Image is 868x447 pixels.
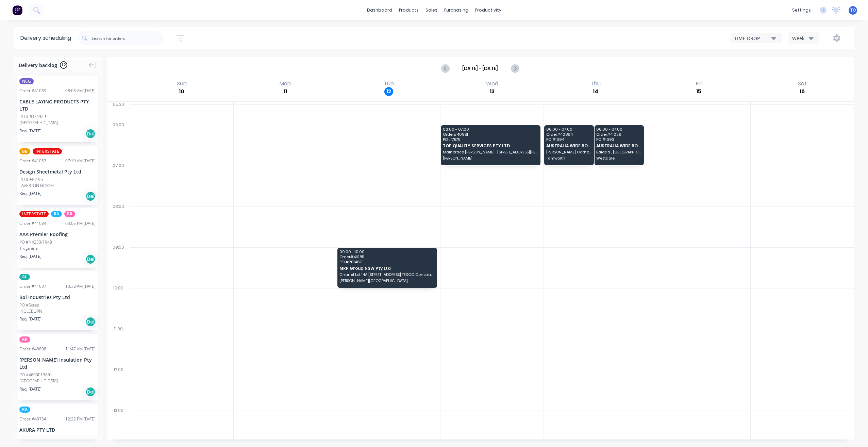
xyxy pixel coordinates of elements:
span: AL [19,274,30,280]
div: AAA Premier Roofing [19,231,96,238]
span: RA [19,407,30,413]
span: Order # 40981 [443,132,538,136]
span: [PERSON_NAME][GEOGRAPHIC_DATA] [339,279,434,283]
span: PO # 1693 [596,137,641,142]
div: 15 [695,87,703,96]
div: Order # 41087 [19,158,46,164]
span: Chanel Lot 14A [STREET_ADDRESS] TEXCO Constructions Site [339,272,434,277]
div: PO #4600019661 [19,372,52,378]
div: 10:38 AM [DATE] [65,283,96,289]
div: Sun [175,80,189,87]
div: 11 [281,87,290,96]
span: BB [19,148,30,154]
input: Search for orders [91,31,163,45]
span: Req. [DATE] [19,253,41,260]
span: MRP Group NSW Pty Ltd [339,266,434,270]
div: AKURA PTY LTD [19,426,96,433]
div: PO #N4233/1048 [19,239,52,245]
div: Order # 41089 [19,88,46,94]
span: Delivery backlog [19,62,57,69]
div: sales [422,5,441,15]
span: RR [19,336,30,343]
div: 16 [798,87,807,96]
div: 07:19 AM [DATE] [65,158,96,164]
span: PO # 1694 [546,137,591,142]
span: Mainbrace [PERSON_NAME] , [STREET_ADDRESS][PERSON_NAME] [443,150,538,154]
div: Order # 40808 [19,346,46,352]
div: PO #Scrap [19,302,39,308]
span: Westdale [596,156,641,160]
div: PO #940196 [19,177,43,183]
span: INTERSTATE [33,148,62,154]
div: Order # 41084 [19,220,46,227]
div: 08:00 [107,202,130,243]
div: Delivery scheduling [14,27,78,49]
div: Bol Industries Pty Ltd [19,294,96,301]
div: 11:47 AM [DATE] [65,346,96,352]
div: Mon [278,80,293,87]
span: Tamworth [546,156,591,160]
div: Truganina, [19,245,96,251]
div: Week [792,35,812,42]
div: 03:05 PM [DATE] [65,220,96,227]
span: Baiada , [GEOGRAPHIC_DATA] [596,150,641,154]
div: settings [789,5,814,15]
span: TOP QUALITY SERVICES PTY LTD [443,144,538,148]
div: [PERSON_NAME] Insulation Pty Ltd [19,356,96,370]
span: 06:00 - 07:00 [596,127,641,131]
div: TIME DROP [734,35,771,42]
div: 06:00 [107,121,130,162]
div: Fri [694,80,704,87]
div: CABLE LAYING PRODUCTS PTY LTD [19,98,96,112]
div: 07:00 [107,162,130,202]
span: TO [850,7,856,13]
div: INGLEBURN [19,308,96,314]
a: dashboard [364,5,396,15]
div: Tue [382,80,396,87]
div: Del [85,387,96,397]
div: purchasing [441,5,472,15]
div: Order # 40784 [19,416,46,422]
span: Req. [DATE] [19,191,41,197]
span: Req. [DATE] [19,386,41,392]
span: RR [64,211,75,217]
div: LAVERTON NORTH [19,183,96,189]
div: PO #PO014025 Bldg 6 [19,435,61,441]
div: [GEOGRAPHIC_DATA] [19,120,96,126]
span: [PERSON_NAME] Catholic College Tribe St [546,150,591,154]
span: 09:00 - 10:00 [339,250,434,254]
div: Del [85,317,96,327]
span: 06:00 - 07:00 [443,127,538,131]
div: productivity [472,5,505,15]
div: Del [85,129,96,139]
span: Req. [DATE] [19,128,41,134]
div: 09:00 [107,243,130,284]
div: 12:00 [107,366,130,407]
span: Order # 40894 [546,132,591,136]
span: AUSTRALIA WIDE ROOFING [546,144,591,148]
div: 10:00 [107,284,130,325]
div: PO #PO74929 [19,114,46,120]
div: 12:22 PM [DATE] [65,416,96,422]
div: 08:08 AM [DATE] [65,88,96,94]
button: Week [788,32,819,44]
span: INTERSTATE [19,211,49,217]
span: NCG [19,78,34,84]
span: PO # 201467 [339,260,434,264]
div: Order # 41037 [19,283,46,289]
span: Req. [DATE] [19,316,41,322]
span: 12 [60,61,67,69]
span: PO # 7575 [443,137,538,142]
div: 10 [177,87,186,96]
div: Del [85,254,96,264]
div: products [396,5,422,15]
div: [GEOGRAPHIC_DATA] [19,378,96,384]
span: RA [51,211,62,217]
div: Del [85,191,96,201]
div: Sat [796,80,809,87]
div: 14 [591,87,600,96]
div: 12 [384,87,393,96]
div: Thu [588,80,603,87]
div: 11:00 [107,325,130,366]
div: 13 [488,87,497,96]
